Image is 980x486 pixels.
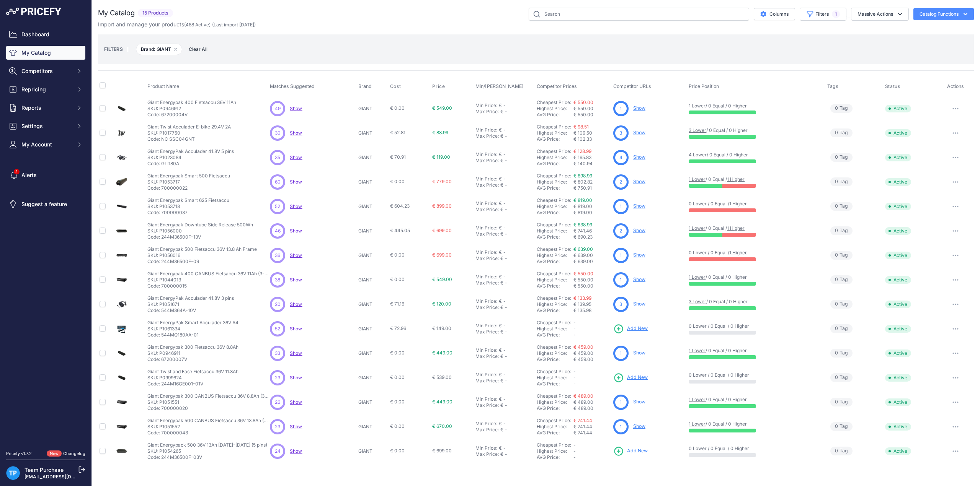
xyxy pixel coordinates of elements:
span: Tags [827,83,838,89]
a: Cheapest Price: [537,148,571,154]
div: € [500,109,503,115]
div: - [503,158,507,164]
a: Cheapest Price: [537,197,571,203]
div: AVG Price: [537,185,573,191]
a: Show [290,228,302,234]
span: € 0.00 [390,179,405,184]
p: Code: NC SSC04GNT [147,136,231,142]
p: Code: 700000037 [147,210,229,216]
span: Matches Suggested [270,83,315,89]
a: Show [633,399,645,405]
a: Alerts [6,168,85,182]
span: 0 [835,154,838,161]
span: € 699.00 [432,228,452,233]
p: Giant Energypak 400 CANBUS Fietsaccu 36V 11Ah (3-pin) [147,271,270,277]
span: 0 [835,178,838,185]
span: Show [290,106,302,111]
div: AVG Price: [537,112,573,118]
span: € 165.83 [573,154,591,160]
span: 0 [835,129,838,137]
span: Competitor Prices [537,83,577,89]
div: € [499,102,502,109]
div: € [499,249,502,255]
a: 1 Lower [689,274,706,280]
span: 1 [620,252,622,259]
a: 1 Higher [727,225,745,231]
div: - [502,225,506,231]
div: € 819.00 [573,210,610,216]
p: / 0 Equal / 0 Higher [689,274,819,280]
div: Highest Price: [537,106,573,112]
a: Cheapest Price: [537,173,571,179]
span: Show [290,203,302,209]
div: Min Price: [475,102,497,109]
span: € 899.00 [432,203,452,209]
p: / 0 Equal / [689,225,819,231]
a: 1 Higher [727,176,745,182]
a: Add New [613,323,648,334]
p: Code: 244M36500F-09 [147,258,257,265]
span: Active [885,154,911,161]
span: 4 [619,154,622,161]
a: € 741.44 [573,418,592,423]
a: 3 Lower [689,127,706,133]
div: € 690.23 [573,234,610,240]
a: Changelog [63,451,85,456]
a: € 638.99 [573,222,592,228]
a: Cheapest Price: [537,222,571,228]
a: Cheapest Price: [537,369,571,374]
a: € 133.99 [573,295,591,301]
a: Show [633,276,645,282]
button: Columns [754,8,795,20]
div: - [503,206,507,213]
a: € 550.00 [573,271,593,276]
a: Show [290,179,302,185]
p: SKU: P1017750 [147,130,231,136]
span: 15 Products [138,9,173,18]
div: Min Price: [475,200,497,206]
p: GIANT [358,130,387,136]
div: € [500,182,503,188]
span: Active [885,178,911,186]
p: Code: 244M36500F-13V [147,234,253,240]
p: Giant EnergyPak Acculader 41.8V 5 pins [147,148,234,154]
a: 1 Higher [729,250,747,255]
div: € [499,200,502,206]
span: 1 [620,203,622,210]
a: Show [290,154,302,160]
span: 36 [275,252,280,259]
span: Price Position [689,83,719,89]
a: Show [633,154,645,160]
div: Highest Price: [537,154,573,161]
span: 3 [619,130,622,137]
span: € 70.91 [390,154,406,160]
a: [EMAIL_ADDRESS][DOMAIN_NAME] [24,474,105,479]
span: 0 [835,105,838,112]
span: 2 [619,228,622,234]
p: Code: 67200004V [147,112,236,118]
div: € [500,158,503,164]
div: AVG Price: [537,161,573,167]
span: 1 [832,10,840,18]
a: Show [633,130,645,135]
a: 1 Lower [689,421,706,427]
button: Reports [6,101,85,115]
div: AVG Price: [537,210,573,216]
span: € 699.00 [432,252,452,258]
span: Show [290,252,302,258]
div: Min Price: [475,127,497,133]
span: € 550.00 [573,106,593,111]
button: Price [432,83,446,89]
p: GIANT [358,154,387,161]
button: Filters1 [800,8,846,21]
div: - [503,231,507,237]
span: Settings [21,122,72,130]
a: Show [290,350,302,356]
a: Cheapest Price: [537,124,571,130]
a: 1 Lower [689,397,706,402]
span: Competitor URLs [613,83,651,89]
a: 1 Lower [689,176,706,182]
